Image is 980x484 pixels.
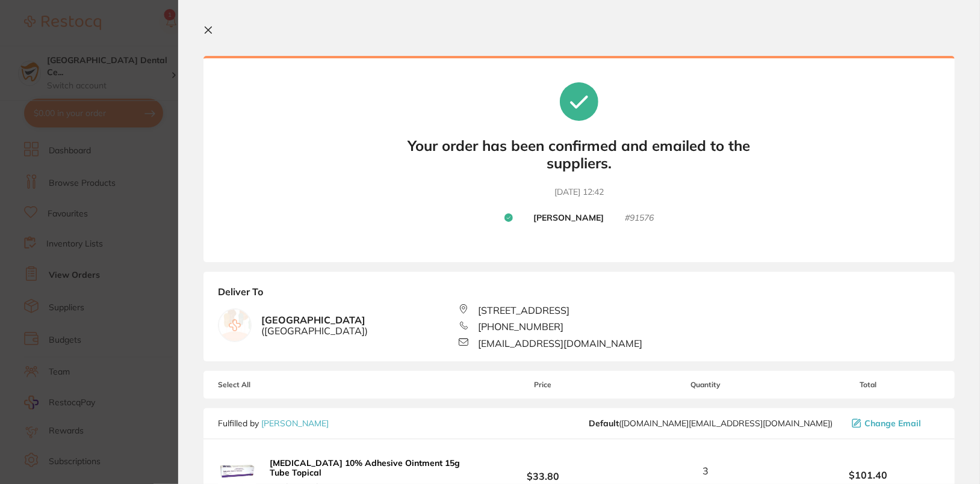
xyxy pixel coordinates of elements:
[796,381,940,389] span: Total
[478,321,563,332] span: [PHONE_NUMBER]
[534,213,604,224] b: [PERSON_NAME]
[399,137,760,172] b: Your order has been confirmed and emailed to the suppliers.
[471,381,615,389] span: Price
[796,470,940,480] b: $101.40
[218,286,940,304] b: Deliver To
[478,338,642,349] span: [EMAIL_ADDRESS][DOMAIN_NAME]
[589,418,619,429] b: Default
[219,309,251,342] img: empty.jpg
[848,418,940,429] button: Change Email
[270,458,460,478] b: [MEDICAL_DATA] 10% Adhesive Ointment 15g Tube Topical
[261,314,368,337] b: [GEOGRAPHIC_DATA]
[218,418,329,428] p: Fulfilled by
[471,460,615,482] b: $33.80
[478,305,569,316] span: [STREET_ADDRESS]
[218,381,338,389] span: Select All
[864,418,921,428] span: Change Email
[625,213,654,224] small: # 91576
[615,381,796,389] span: Quantity
[261,325,368,336] span: ( [GEOGRAPHIC_DATA] )
[702,465,709,476] span: 3
[589,418,833,428] span: customer.care@henryschein.com.au
[261,418,329,429] a: [PERSON_NAME]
